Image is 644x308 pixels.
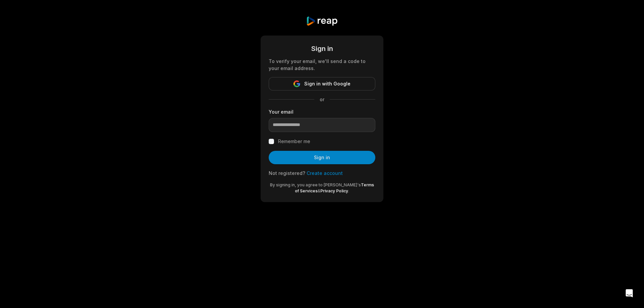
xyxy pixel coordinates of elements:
label: Your email [269,108,375,115]
span: or [314,96,330,103]
div: Sign in [269,44,375,54]
label: Remember me [278,137,310,145]
span: Sign in with Google [304,80,351,88]
button: Sign in [269,151,375,164]
a: Privacy Policy [320,188,348,193]
img: reap [306,16,338,26]
button: Sign in with Google [269,77,375,90]
span: By signing in, you agree to [PERSON_NAME]'s [270,182,361,187]
span: Not registered? [269,170,305,176]
a: Create account [307,170,343,176]
span: & [318,188,320,193]
span: . [348,188,349,193]
a: Terms of Services [295,182,374,193]
div: To verify your email, we'll send a code to your email address. [269,58,375,72]
div: Open Intercom Messenger [621,285,637,301]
